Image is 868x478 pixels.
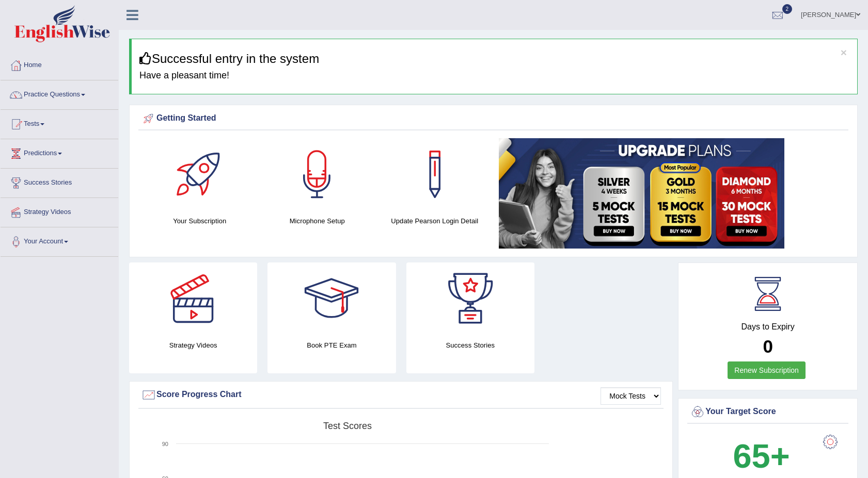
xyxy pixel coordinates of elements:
div: Score Progress Chart [141,387,661,403]
div: Getting Started [141,111,846,126]
text: 90 [162,441,168,447]
a: Practice Questions [1,80,118,106]
img: small5.jpg [499,138,784,249]
button: × [841,47,847,58]
span: 2 [782,4,793,14]
a: Strategy Videos [1,198,118,224]
div: Your Target Score [690,404,846,420]
h4: Success Stories [406,340,534,351]
h4: Update Pearson Login Detail [381,216,488,226]
a: Success Stories [1,169,118,194]
a: Your Account [1,227,118,253]
h4: Your Subscription [146,216,254,226]
h4: Book PTE Exam [267,340,396,351]
a: Renew Subscription [728,361,806,379]
tspan: Test scores [323,421,372,431]
h4: Have a pleasant time! [139,71,849,81]
a: Home [1,51,118,77]
b: 0 [763,336,772,356]
h4: Microphone Setup [264,216,371,226]
a: Tests [1,110,118,136]
h4: Days to Expiry [690,322,846,332]
h3: Successful entry in the system [139,52,849,65]
b: 65+ [733,437,790,475]
a: Predictions [1,139,118,165]
h4: Strategy Videos [129,340,257,351]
